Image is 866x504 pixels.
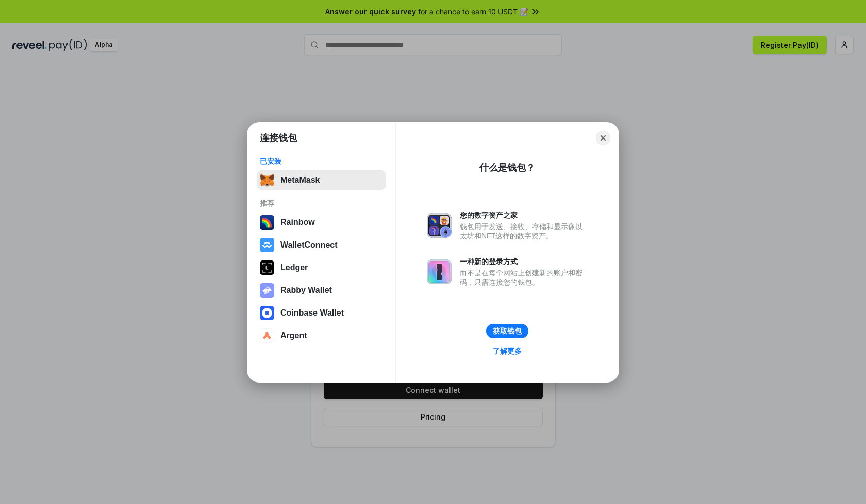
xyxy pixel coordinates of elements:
[260,306,274,320] img: svg+xml,%3Csvg%20width%3D%2228%22%20height%3D%2228%22%20viewBox%3D%220%200%2028%2028%22%20fill%3D...
[460,268,588,287] div: 而不是在每个网站上创建新的账户和密码，只需连接您的钱包。
[257,170,386,190] button: MetaMask
[260,238,274,252] img: svg+xml,%3Csvg%20width%3D%2228%22%20height%3D%2228%22%20viewBox%3D%220%200%2028%2028%22%20fill%3D...
[260,260,274,275] img: svg+xml,%3Csvg%20xmlns%3D%22http%3A%2F%2Fwww.w3.org%2F2000%2Fsvg%22%20width%3D%2228%22%20height%3...
[280,176,320,185] div: MetaMask
[260,215,274,230] img: svg+xml,%3Csvg%20width%3D%22120%22%20height%3D%22120%22%20viewBox%3D%220%200%20120%20120%22%20fil...
[493,346,522,356] div: 了解更多
[257,325,386,346] button: Argent
[280,308,344,318] div: Coinbase Wallet
[257,235,386,255] button: WalletConnect
[460,257,588,266] div: 一种新的登录方式
[460,211,588,220] div: 您的数字资产之家
[280,240,338,250] div: WalletConnect
[260,173,274,187] img: svg+xml,%3Csvg%20fill%3D%22none%22%20height%3D%2233%22%20viewBox%3D%220%200%2035%2033%22%20width%...
[280,218,315,227] div: Rainbow
[493,326,522,336] div: 获取钱包
[257,303,386,323] button: Coinbase Wallet
[260,328,274,343] img: svg+xml,%3Csvg%20width%3D%2228%22%20height%3D%2228%22%20viewBox%3D%220%200%2028%2028%22%20fill%3D...
[487,344,528,358] a: 了解更多
[427,213,452,238] img: svg+xml,%3Csvg%20xmlns%3D%22http%3A%2F%2Fwww.w3.org%2F2000%2Fsvg%22%20fill%3D%22none%22%20viewBox...
[280,263,308,272] div: Ledger
[260,283,274,298] img: svg+xml,%3Csvg%20xmlns%3D%22http%3A%2F%2Fwww.w3.org%2F2000%2Fsvg%22%20fill%3D%22none%22%20viewBox...
[257,280,386,301] button: Rabby Wallet
[427,259,452,284] img: svg+xml,%3Csvg%20xmlns%3D%22http%3A%2F%2Fwww.w3.org%2F2000%2Fsvg%22%20fill%3D%22none%22%20viewBox...
[260,199,383,208] div: 推荐
[596,131,610,145] button: Close
[486,324,528,338] button: 获取钱包
[280,286,332,295] div: Rabby Wallet
[257,257,386,278] button: Ledger
[460,222,588,240] div: 钱包用于发送、接收、存储和显示像以太坊和NFT这样的数字资产。
[260,157,383,166] div: 已安装
[280,331,307,340] div: Argent
[260,132,297,144] h1: 连接钱包
[479,162,535,174] div: 什么是钱包？
[257,212,386,233] button: Rainbow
